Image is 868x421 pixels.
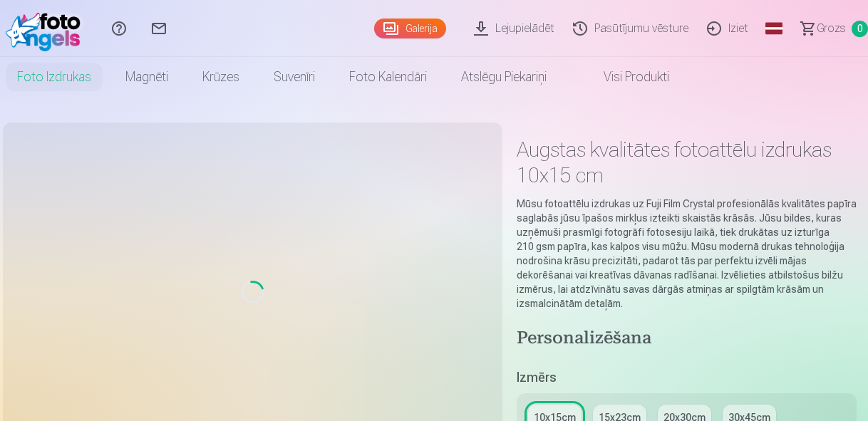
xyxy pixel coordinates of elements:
[564,57,686,97] a: Visi produkti
[852,21,868,37] span: 0
[817,20,846,37] span: Grozs
[332,57,444,97] a: Foto kalendāri
[444,57,564,97] a: Atslēgu piekariņi
[185,57,257,97] a: Krūzes
[517,328,857,350] h4: Personalizēšana
[108,57,185,97] a: Magnēti
[374,19,446,38] a: Galerija
[6,6,88,51] img: /fa1
[257,57,332,97] a: Suvenīri
[517,197,857,311] p: Mūsu fotoattēlu izdrukas uz Fuji Film Crystal profesionālās kvalitātes papīra saglabās jūsu īpašo...
[517,137,857,188] h1: Augstas kvalitātes fotoattēlu izdrukas 10x15 cm
[517,368,857,388] h5: Izmērs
